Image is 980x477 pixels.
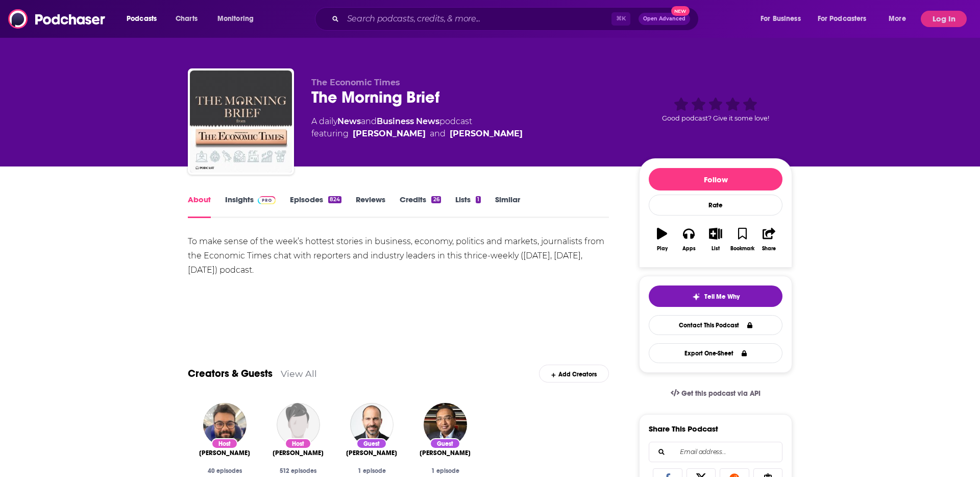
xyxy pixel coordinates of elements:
span: [PERSON_NAME] [199,449,250,457]
span: The Economic Times [311,78,400,87]
a: View All [281,368,317,379]
a: Anirban Chowdhury [450,128,523,140]
a: Contact This Podcast [649,315,782,335]
img: Podchaser - Follow, Share and Rate Podcasts [8,9,106,29]
span: Open Advanced [643,16,685,21]
div: Good podcast? Give it some love! [639,78,792,141]
div: To make sense of the week’s hottest stories in business, economy, politics and markets, journalis... [188,234,609,277]
span: New [671,6,690,16]
a: Lists1 [455,195,481,218]
div: Search followers [649,442,782,462]
div: 1 episode [416,467,474,474]
button: Log In [921,11,967,27]
a: Anirban Chowdhury [199,449,250,457]
a: Get this podcast via API [663,381,769,406]
span: For Podcasters [818,12,867,26]
a: About [188,195,211,218]
span: [PERSON_NAME] [273,449,324,457]
div: List [712,246,720,252]
span: [PERSON_NAME] [420,449,471,457]
img: tell me why sparkle [692,293,700,301]
button: Export One-Sheet [649,343,782,363]
button: open menu [881,11,919,27]
div: Add Creators [539,365,609,383]
img: Sameer Nair [424,403,467,446]
span: Tell Me Why [704,293,740,301]
div: Host [211,438,238,449]
input: Search podcasts, credits, & more... [343,11,611,27]
span: Get this podcast via API [681,389,761,398]
img: Anirban Chowdhury [203,403,247,446]
img: Arijit Barman [277,403,320,446]
button: Apps [675,221,702,258]
div: 1 episode [343,467,400,474]
span: Charts [176,12,198,26]
div: 824 [328,196,341,203]
button: open menu [210,11,267,27]
span: featuring [311,128,523,140]
button: Play [649,221,675,258]
h3: Share This Podcast [649,424,718,434]
a: Reviews [356,195,385,218]
button: open menu [811,11,881,27]
div: 1 [476,196,481,203]
div: 26 [431,196,440,203]
a: Creators & Guests [188,367,273,380]
a: Similar [495,195,520,218]
img: Podchaser Pro [258,196,276,204]
a: Dara Khosrowshahi [346,449,397,457]
input: Email address... [657,442,774,462]
a: Arijit Barman [353,128,426,140]
span: Good podcast? Give it some love! [662,114,769,122]
span: More [889,12,906,26]
span: ⌘ K [611,12,630,26]
button: open menu [119,11,170,27]
span: and [430,128,446,140]
button: Open AdvancedNew [639,13,690,25]
button: List [702,221,729,258]
span: For Business [761,12,801,26]
span: [PERSON_NAME] [346,449,397,457]
a: Credits26 [400,195,440,218]
button: open menu [753,11,814,27]
a: Sameer Nair [420,449,471,457]
button: Follow [649,168,782,190]
span: Podcasts [127,12,157,26]
div: Guest [356,438,387,449]
img: Dara Khosrowshahi [350,403,394,446]
div: Host [285,438,311,449]
a: News [337,116,361,126]
a: Episodes824 [290,195,341,218]
div: Apps [682,246,696,252]
button: Bookmark [729,221,755,258]
div: Bookmark [730,246,754,252]
button: tell me why sparkleTell Me Why [649,285,782,307]
div: 512 episodes [269,467,327,474]
div: Share [762,246,776,252]
div: A daily podcast [311,115,523,140]
a: InsightsPodchaser Pro [225,195,276,218]
a: Arijit Barman [273,449,324,457]
div: 40 episodes [196,467,253,474]
div: Play [657,246,668,252]
span: Monitoring [217,12,254,26]
img: The Morning Brief [190,70,292,173]
button: Share [756,221,782,258]
a: Business News [377,116,439,126]
div: Guest [430,438,460,449]
span: and [361,116,377,126]
div: Search podcasts, credits, & more... [325,7,708,31]
div: Rate [649,195,782,216]
a: Charts [169,11,204,27]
